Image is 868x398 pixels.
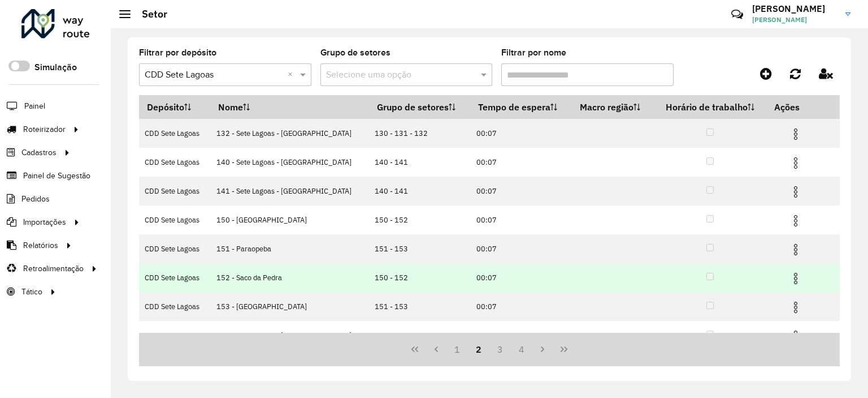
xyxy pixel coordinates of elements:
label: Grupo de setores [320,46,390,59]
label: Simulação [34,61,77,74]
label: Filtrar por nome [501,46,566,59]
span: Relatórios [23,239,58,251]
td: 141 - Sete Lagoas - [GEOGRAPHIC_DATA] [211,177,369,206]
td: 130 - 131 - 132 [369,119,470,148]
td: 132 - Sete Lagoas - [GEOGRAPHIC_DATA] [211,119,369,148]
td: CDD Sete Lagoas [139,263,211,292]
th: Macro região [572,95,654,119]
td: 152 - Saco da Pedra [211,263,369,292]
button: First Page [404,339,426,360]
span: Painel de Sugestão [23,170,90,182]
td: CDD Sete Lagoas [139,292,211,321]
td: 153 - [GEOGRAPHIC_DATA] [211,292,369,321]
th: Depósito [139,95,211,119]
a: Contato Rápido [725,2,749,27]
span: [PERSON_NAME] [752,15,837,25]
td: 151 - Paraopeba [211,234,369,263]
th: Grupo de setores [369,95,470,119]
span: Cadastros [21,147,57,159]
td: 00:07 [470,148,572,177]
td: 150 - [GEOGRAPHIC_DATA] [211,206,369,234]
td: CDD Sete Lagoas [139,148,211,177]
td: 00:07 [470,119,572,148]
th: Nome [211,95,369,119]
th: Ações [766,95,834,119]
td: 00:07 [470,177,572,206]
h3: [PERSON_NAME] [752,3,837,14]
span: Importações [23,216,66,228]
h2: Setor [131,8,167,20]
td: 151 - 153 [369,292,470,321]
td: 150 - 152 [369,206,470,234]
td: CDD Sete Lagoas [139,234,211,263]
td: CDD Sete Lagoas [139,177,211,206]
button: Previous Page [426,339,447,360]
td: 160 - Sete Lagoas - [GEOGRAPHIC_DATA] [211,321,369,350]
td: 00:07 [470,206,572,234]
span: Clear all [288,68,297,82]
td: 00:07 [470,292,572,321]
td: 140 - 141 [369,177,470,206]
button: 4 [511,339,532,360]
span: Pedidos [21,193,50,205]
th: Tempo de espera [470,95,572,119]
td: 160 - 161 - 162 [369,321,470,350]
span: Roteirizador [23,123,66,135]
label: Filtrar por depósito [139,46,216,59]
td: 00:05 [470,321,572,350]
td: CDD Sete Lagoas [139,321,211,350]
td: 140 - 141 [369,148,470,177]
td: CDD Sete Lagoas [139,119,211,148]
button: 3 [489,339,511,360]
button: 2 [468,339,489,360]
td: CDD Sete Lagoas [139,206,211,234]
td: 00:07 [470,234,572,263]
td: 00:07 [470,263,572,292]
button: 1 [447,339,468,360]
td: 140 - Sete Lagoas - [GEOGRAPHIC_DATA] [211,148,369,177]
td: 151 - 153 [369,234,470,263]
button: Next Page [532,339,553,360]
span: Retroalimentação [23,263,84,275]
th: Horário de trabalho [654,95,766,119]
td: 150 - 152 [369,263,470,292]
span: Painel [24,100,45,112]
span: Tático [21,286,42,298]
button: Last Page [553,339,575,360]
